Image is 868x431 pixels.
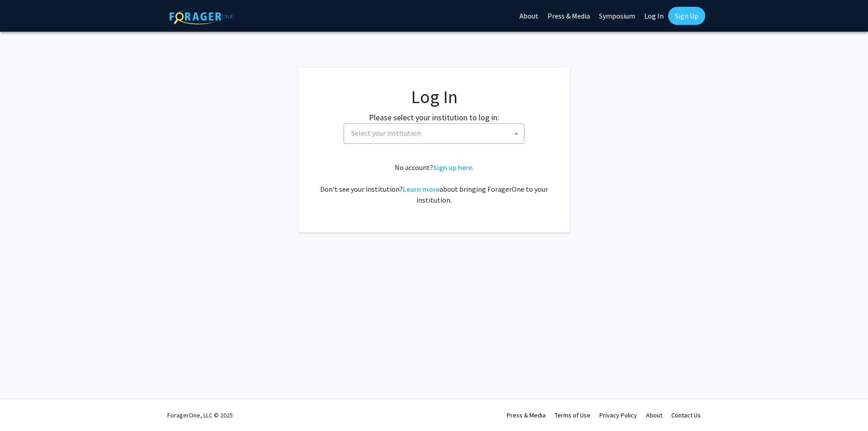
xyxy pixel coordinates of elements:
[671,411,701,419] a: Contact Us
[668,7,705,25] a: Sign Up
[555,411,590,419] a: Terms of Use
[348,124,524,142] span: Select your institution
[167,399,233,431] div: ForagerOne, LLC © 2025
[507,411,546,419] a: Press & Media
[344,123,524,144] span: Select your institution
[316,86,552,108] h1: Log In
[351,128,421,137] span: Select your institution
[403,185,439,194] a: Learn more about bringing ForagerOne to your institution
[7,390,38,424] iframe: Chat
[433,163,472,172] a: Sign up here
[170,9,233,24] img: ForagerOne Logo
[316,162,552,205] div: No account? . Don't see your institution? about bringing ForagerOne to your institution.
[646,411,662,419] a: About
[369,111,499,123] label: Please select your institution to log in:
[599,411,637,419] a: Privacy Policy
